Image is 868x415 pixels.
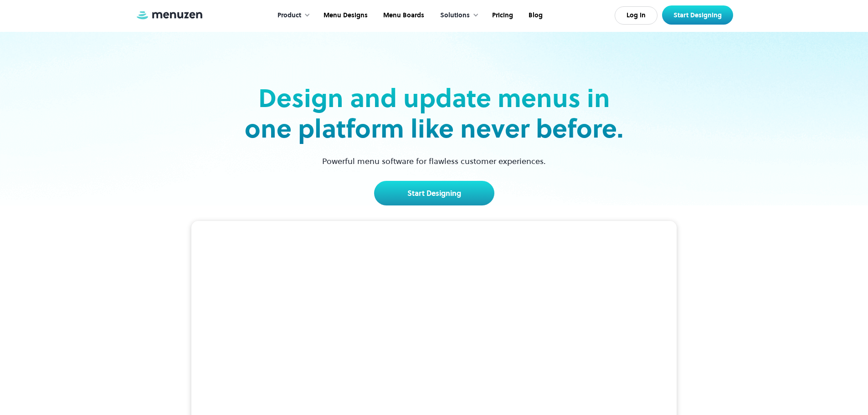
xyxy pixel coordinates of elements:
a: Start Designing [374,181,494,205]
div: Solutions [431,1,483,30]
p: Powerful menu software for flawless customer experiences. [311,155,557,167]
div: Product [268,1,315,30]
a: Menu Designs [315,1,375,30]
a: Menu Boards [375,1,431,30]
div: Solutions [440,10,470,20]
a: Start Designing [662,5,733,25]
a: Blog [520,1,550,30]
a: Pricing [483,1,520,30]
a: Log In [615,6,657,25]
div: Product [277,10,301,20]
h2: Design and update menus in one platform like never before. [242,83,627,144]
